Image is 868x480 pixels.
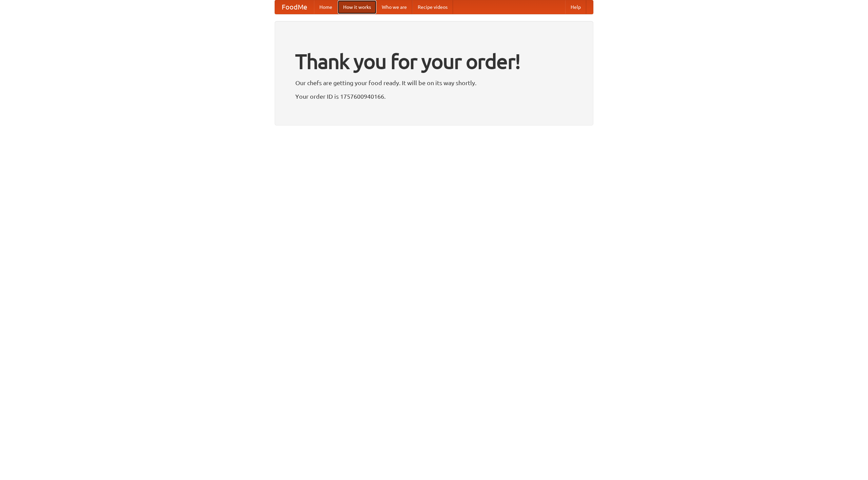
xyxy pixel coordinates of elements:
[314,0,338,14] a: Home
[275,0,314,14] a: FoodMe
[412,0,453,14] a: Recipe videos
[565,0,586,14] a: Help
[295,78,573,88] p: Our chefs are getting your food ready. It will be on its way shortly.
[295,45,573,78] h1: Thank you for your order!
[338,0,376,14] a: How it works
[376,0,412,14] a: Who we are
[295,91,573,101] p: Your order ID is 1757600940166.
